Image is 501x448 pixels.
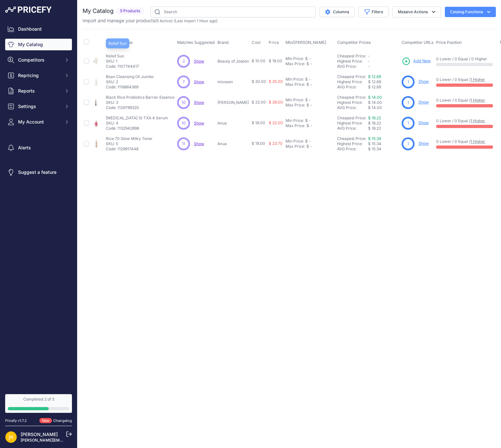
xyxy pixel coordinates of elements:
div: - [308,139,311,144]
span: Show [194,100,204,105]
span: New [39,418,52,423]
span: Repricing [18,72,60,79]
p: Code: 1107744417 [106,64,139,69]
span: $ 19.00 [252,141,265,146]
div: $ 12.69 [368,85,399,90]
div: $ [305,139,308,144]
input: Search [151,6,316,17]
span: Competitor Prices [337,40,371,45]
span: (Last import 1 Hour ago) [174,18,217,23]
a: Show [194,79,204,84]
span: $ 20.00 [252,79,266,84]
img: Pricefy Logo [5,6,52,13]
a: My Catalog [5,39,72,50]
div: Max Price: [286,144,305,149]
p: Black Rice Probiotics Barrier Essence [106,95,175,100]
span: 1 [407,120,409,126]
span: 1 [407,79,409,85]
a: Alerts [5,142,72,154]
span: $ 28.00 [269,100,283,105]
span: 1 [407,141,409,147]
div: AVG Price: [337,146,368,152]
span: 2 [183,58,185,64]
div: $ [306,144,309,149]
button: Price [269,40,281,45]
div: $ 14.00 [368,105,399,110]
a: Show [418,100,429,105]
a: Dashboard [5,23,72,35]
div: Highest Price: [337,59,368,64]
div: Max Price: [286,103,305,108]
div: Min Price: [286,118,304,123]
div: Highest Price: [337,121,368,126]
p: SKU: 2 [106,79,154,85]
a: Changelog [53,418,72,423]
div: Pricefy v1.7.2 [5,418,27,423]
button: Settings [5,101,72,112]
button: Filters [358,6,388,17]
div: - [309,103,312,108]
div: $ [305,97,308,103]
a: 5 Active [156,18,171,23]
div: - [309,144,312,149]
span: Matches Suggested [177,40,215,45]
div: $ [305,118,308,123]
p: Bean Cleansing Oil Jumbo [106,74,154,79]
a: [PERSON_NAME] [21,432,58,437]
span: $ 14.00 [368,100,382,105]
div: Max Price: [286,123,305,128]
div: Min Price: [286,77,304,82]
p: Code: 1129917448 [106,146,153,152]
span: 5 Products [116,7,144,15]
div: Min Price: [286,97,304,103]
a: Cheapest Price: [337,95,366,100]
a: Suggest a feature [5,166,72,178]
p: Anua [217,141,249,146]
span: Price [269,40,279,45]
p: 0 Lower / 0 Equal / [436,77,493,82]
span: 10 [182,120,186,126]
a: Add New [402,57,431,66]
p: SKU: 5 [106,141,153,146]
span: $ 25.00 [269,79,283,84]
a: $ 12.69 [368,74,381,79]
span: - [368,54,370,58]
a: Show [194,121,204,125]
button: Repricing [5,70,72,81]
div: - [308,97,311,103]
a: $ 18.22 [368,115,381,120]
div: Min Price: [286,56,304,61]
div: AVG Price: [337,105,368,110]
div: AVG Price: [337,126,368,131]
div: $ [306,123,309,128]
p: 0 Lower / 0 Equal / [436,98,493,103]
span: 10 [182,100,186,105]
button: Columns [320,7,355,17]
span: Price Position [436,40,462,45]
a: Cheapest Price: [337,54,366,58]
div: $ 15.34 [368,146,399,152]
p: Code: 1118864369 [106,85,154,90]
span: Competitors [18,57,60,63]
a: Cheapest Price: [337,74,366,79]
div: $ [306,61,309,66]
span: My Account [18,119,60,125]
span: $ 15.34 [368,141,381,146]
p: 0 Lower / 0 Equal / [436,139,493,144]
span: $ 10.00 [252,58,266,63]
div: Highest Price: [337,100,368,105]
a: Show [418,120,429,125]
button: Cost [252,40,262,45]
a: $ 14.00 [368,95,382,100]
p: Import and manage your products [83,17,217,24]
a: Show [194,59,204,64]
a: 1 Higher [470,77,485,82]
a: Show [418,141,429,146]
span: Competitor URLs [402,40,434,45]
div: Max Price: [286,82,305,87]
div: - [308,56,311,61]
div: - [308,118,311,123]
div: - [309,61,312,66]
p: Relief Sun [106,54,139,59]
span: $ 22.00 [252,100,266,105]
